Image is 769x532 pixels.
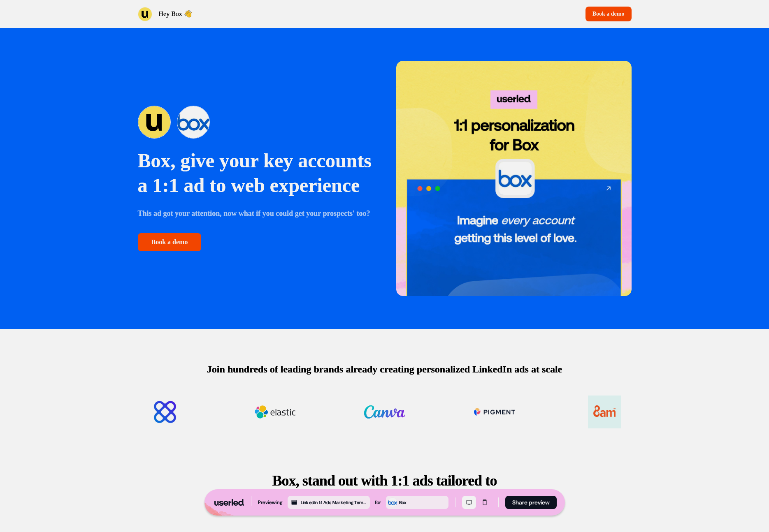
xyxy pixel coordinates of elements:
[272,472,497,514] span: Box, stand out with 1:1 ads tailored to your key accounts
[138,148,373,198] p: Box, give your key accounts a 1:1 ad to web experience
[258,498,283,507] div: Previewing
[399,499,447,506] div: Box
[375,498,381,507] div: for
[585,7,632,21] button: Book a demo
[138,209,370,217] strong: This ad got your attention, now what if you could get your prospects' too?
[138,233,202,251] button: Book a demo
[159,9,192,19] p: Hey Box 👋
[462,496,476,509] button: Desktop mode
[478,496,492,509] button: Mobile mode
[301,499,368,506] div: LinkedIn 1:1 Ads Marketing Template
[505,496,557,509] button: Share preview
[207,362,562,377] p: Join hundreds of leading brands already creating personalized LinkedIn ads at scale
